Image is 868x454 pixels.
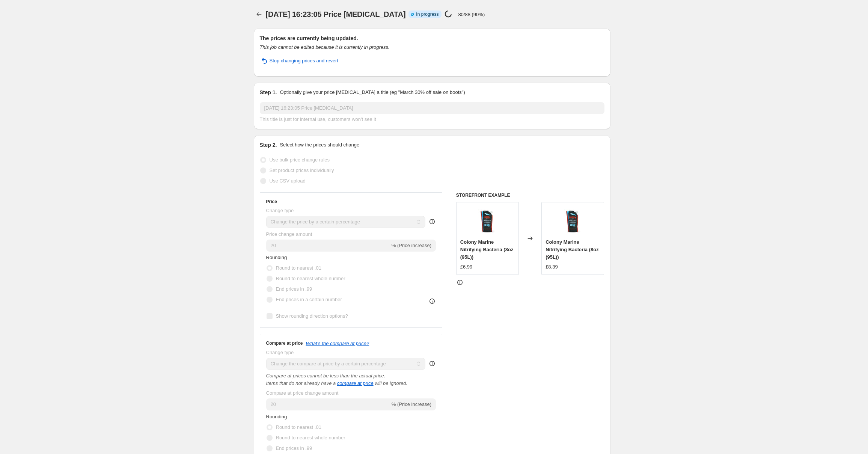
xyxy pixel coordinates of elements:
div: £8.39 [546,263,558,271]
p: Optionally give your price [MEDICAL_DATA] a title (eg "March 30% off sale on boots") [280,89,465,96]
span: Show rounding direction options? [276,313,348,319]
h2: Step 1. [260,89,277,96]
p: Select how the prices should change [280,141,359,149]
h2: Step 2. [260,141,277,149]
i: This job cannot be edited because it is currently in progress. [260,44,390,50]
span: This title is just for internal use, customers won't see it [260,116,376,122]
span: Change type [266,350,294,355]
span: Round to nearest whole number [276,435,345,440]
span: End prices in a certain number [276,297,342,302]
div: help [428,360,436,367]
h3: Price [266,199,277,205]
h3: Compare at price [266,340,303,346]
span: Colony Marine Nitrifying Bacteria (8oz (95L)) [546,239,599,260]
input: -15 [266,398,390,410]
span: Use bulk price change rules [270,157,330,163]
input: 30% off holiday sale [260,102,604,114]
span: Round to nearest .01 [276,424,321,430]
button: Price change jobs [254,9,264,20]
button: What's the compare at price? [306,341,369,346]
span: % (Price increase) [392,243,431,248]
div: help [428,218,436,225]
h2: The prices are currently being updated. [260,35,604,42]
span: [DATE] 16:23:05 Price [MEDICAL_DATA] [266,10,406,18]
span: Compare at price change amount [266,390,339,396]
span: Use CSV upload [270,178,306,184]
p: 80/88 (90%) [458,12,485,17]
span: Set product prices individually [270,167,334,173]
span: Round to nearest whole number [276,276,345,281]
span: Stop changing prices and revert [270,57,339,65]
span: Change type [266,208,294,213]
span: In progress [416,11,439,17]
span: Price change amount [266,231,312,237]
span: Colony Marine Nitrifying Bacteria (8oz (95L)) [460,239,514,260]
i: Items that do not already have a [266,380,336,386]
span: End prices in .99 [276,445,312,451]
img: Colony-Marine-16oz_7e97fdb9-68b2-4d58-b992-2479c1188ffb_80x.jpg [558,206,588,236]
h6: STOREFRONT EXAMPLE [456,192,604,198]
i: will be ignored. [375,380,407,386]
img: Colony-Marine-16oz_7e97fdb9-68b2-4d58-b992-2479c1188ffb_80x.jpg [472,206,502,236]
span: Rounding [266,414,287,419]
span: Rounding [266,255,287,260]
input: -15 [266,240,390,252]
div: £6.99 [460,263,473,271]
button: compare at price [337,380,374,386]
i: Compare at prices cannot be less than the actual price. [266,373,386,379]
span: % (Price increase) [392,401,431,407]
span: End prices in .99 [276,286,312,292]
span: Round to nearest .01 [276,265,321,271]
button: Stop changing prices and revert [255,55,343,67]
